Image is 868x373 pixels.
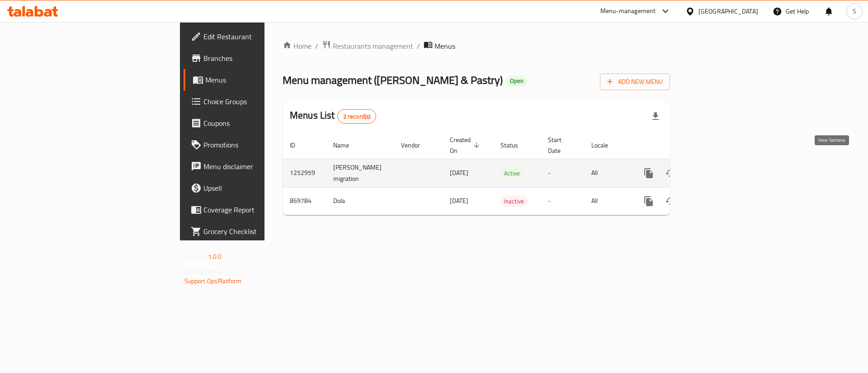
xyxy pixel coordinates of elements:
a: Branches [184,47,325,69]
td: - [541,187,584,215]
td: - [541,159,584,187]
nav: breadcrumb [283,40,670,52]
span: [DATE] [450,167,468,179]
span: 2 record(s) [338,112,376,121]
span: Created On [450,134,482,156]
button: more [638,190,660,212]
td: All [584,159,631,187]
div: Active [500,168,524,179]
a: Edit Restaurant [184,26,325,47]
li: / [417,41,420,51]
button: Change Status [660,190,681,212]
a: Menu disclaimer [184,156,325,177]
span: Branches [203,53,318,64]
span: Menu disclaimer [203,161,318,172]
a: Grocery Checklist [184,221,325,242]
span: 1.0.0 [208,251,222,262]
td: [PERSON_NAME] migration [326,159,394,187]
table: enhanced table [283,132,732,215]
span: Start Date [548,134,573,156]
button: Add New Menu [600,74,670,90]
span: ID [290,140,307,151]
button: Change Status [660,162,681,184]
span: Edit Restaurant [203,31,318,42]
span: Promotions [203,139,318,150]
span: Open [506,77,527,85]
div: Export file [645,106,666,127]
div: Total records count [337,109,377,124]
h2: Menus List [290,109,376,124]
span: Menus [205,74,318,85]
span: [DATE] [450,195,468,207]
a: Coupons [184,112,325,134]
span: Grocery Checklist [203,226,318,237]
span: Add New Menu [607,76,663,87]
span: Upsell [203,183,318,193]
span: Choice Groups [203,96,318,107]
span: Restaurants management [333,41,413,51]
div: [GEOGRAPHIC_DATA] [698,6,758,16]
a: Support.OpsPlatform [184,275,242,287]
a: Choice Groups [184,91,325,112]
span: Active [500,168,524,179]
th: Actions [631,132,732,159]
a: Menus [184,69,325,91]
span: Inactive [500,196,528,207]
span: Name [333,140,361,151]
a: Coverage Report [184,199,325,221]
span: Vendor [401,140,432,151]
span: S [853,6,856,16]
button: more [638,162,660,184]
a: Restaurants management [322,40,413,52]
span: Coverage Report [203,204,318,215]
span: Locale [591,140,620,151]
span: Menus [434,41,455,51]
td: Dola [326,187,394,215]
td: All [584,187,631,215]
a: Promotions [184,134,325,156]
span: Get support on: [184,266,226,278]
div: Menu-management [600,6,656,17]
span: Status [500,140,530,151]
span: Menu management ( [PERSON_NAME] & Pastry ) [283,70,503,90]
div: Open [506,76,527,87]
span: Version: [184,251,207,262]
span: Coupons [203,118,318,129]
a: Upsell [184,177,325,199]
